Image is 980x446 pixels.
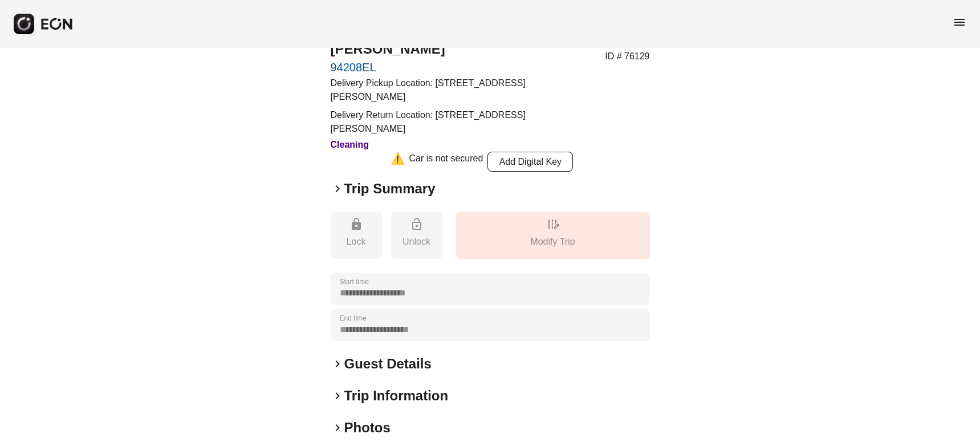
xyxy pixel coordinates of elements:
[487,152,573,172] button: Add Digital Key
[331,76,563,104] p: Delivery Pickup Location: [STREET_ADDRESS][PERSON_NAME]
[331,389,344,403] span: keyboard_arrow_right
[331,108,563,136] p: Delivery Return Location: [STREET_ADDRESS][PERSON_NAME]
[331,421,344,435] span: keyboard_arrow_right
[344,387,449,405] h2: Trip Information
[331,60,563,74] a: 94208EL
[331,40,563,58] h2: [PERSON_NAME]
[605,50,649,63] p: ID # 76129
[331,138,563,152] h3: Cleaning
[953,15,966,29] span: menu
[331,182,344,196] span: keyboard_arrow_right
[331,357,344,371] span: keyboard_arrow_right
[344,419,391,437] h2: Photos
[344,355,432,373] h2: Guest Details
[344,180,436,198] h2: Trip Summary
[409,152,483,172] div: Car is not secured
[391,152,405,172] div: ⚠️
